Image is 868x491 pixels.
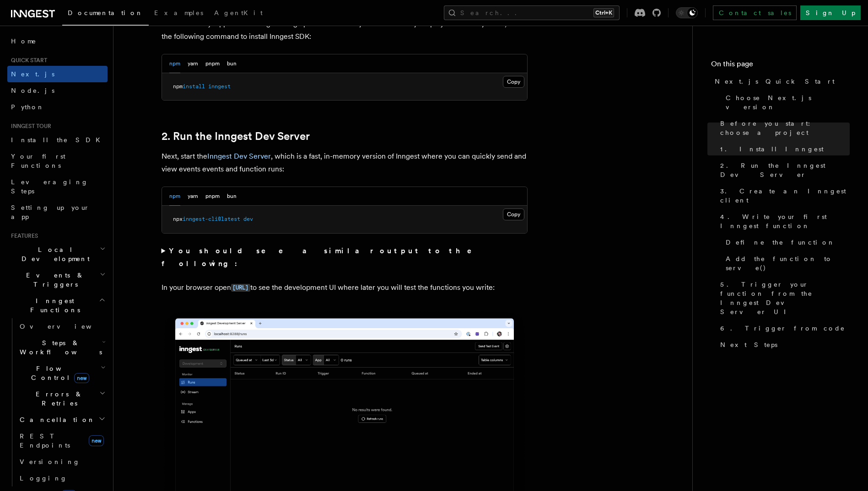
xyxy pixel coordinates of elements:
[11,136,106,144] span: Install the SDK
[717,183,850,208] a: 3. Create an Inngest client
[173,83,183,90] span: npm
[20,475,67,482] span: Logging
[7,232,38,240] span: Features
[711,73,850,90] a: Next.js Quick Start
[89,435,104,446] span: new
[720,324,845,333] span: 6. Trigger from code
[16,390,99,408] span: Errors & Retries
[20,323,114,330] span: Overview
[188,187,198,206] button: yarn
[720,340,777,349] span: Next Steps
[7,33,108,49] a: Home
[722,251,850,276] a: Add the function to serve()
[11,178,88,195] span: Leveraging Steps
[720,187,850,205] span: 3. Create an Inngest client
[711,59,850,73] h4: On this page
[722,90,850,115] a: Choose Next.js version
[717,208,850,234] a: 4. Write your first Inngest function
[16,364,101,382] span: Flow Control
[205,187,220,206] button: pnpm
[11,153,65,169] span: Your first Functions
[7,296,99,315] span: Inngest Functions
[16,454,108,470] a: Versioning
[173,216,183,222] span: npx
[11,87,54,94] span: Node.js
[149,3,209,25] a: Examples
[720,161,850,179] span: 2. Run the Inngest Dev Server
[231,283,250,292] a: [URL]
[717,336,850,353] a: Next Steps
[227,54,237,73] button: bun
[7,199,108,225] a: Setting up your app
[208,83,231,90] span: inngest
[7,174,108,199] a: Leveraging Steps
[20,432,70,449] span: REST Endpoints
[7,245,100,263] span: Local Development
[7,99,108,115] a: Python
[726,93,850,112] span: Choose Next.js version
[16,428,108,454] a: REST Endpointsnew
[593,8,614,17] kbd: Ctrl+K
[243,216,253,222] span: dev
[720,119,850,137] span: Before you start: choose a project
[717,157,850,183] a: 2. Run the Inngest Dev Server
[503,76,524,88] button: Copy
[162,17,528,43] p: With the Next.js app now running running open a new tab in your terminal. In your project directo...
[16,335,108,360] button: Steps & Workflows
[11,37,37,46] span: Home
[16,318,108,335] a: Overview
[715,77,835,86] span: Next.js Quick Start
[726,254,850,272] span: Add the function to serve()
[717,141,850,157] a: 1. Install Inngest
[717,115,850,141] a: Before you start: choose a project
[720,144,824,154] span: 1. Install Inngest
[162,281,528,294] p: In your browser open to see the development UI where later you will test the functions you write:
[717,276,850,320] a: 5. Trigger your function from the Inngest Dev Server UI
[68,9,143,16] span: Documentation
[20,458,80,465] span: Versioning
[713,5,797,20] a: Contact sales
[162,245,528,270] summary: You should see a similar output to the following:
[62,3,149,26] a: Documentation
[7,293,108,318] button: Inngest Functions
[74,373,89,383] span: new
[503,208,524,220] button: Copy
[16,411,108,428] button: Cancellation
[16,415,95,424] span: Cancellation
[720,212,850,230] span: 4. Write your first Inngest function
[7,267,108,293] button: Events & Triggers
[162,130,310,143] a: 2. Run the Inngest Dev Server
[722,234,850,251] a: Define the function
[169,54,180,73] button: npm
[205,54,220,73] button: pnpm
[11,70,54,78] span: Next.js
[726,238,835,247] span: Define the function
[720,280,850,316] span: 5. Trigger your function from the Inngest Dev Server UI
[214,9,263,16] span: AgentKit
[7,148,108,174] a: Your first Functions
[183,83,205,90] span: install
[7,241,108,267] button: Local Development
[11,103,44,111] span: Python
[169,187,180,206] button: npm
[154,9,203,16] span: Examples
[16,338,102,357] span: Steps & Workflows
[800,5,861,20] a: Sign Up
[183,216,240,222] span: inngest-cli@latest
[16,386,108,411] button: Errors & Retries
[16,470,108,486] a: Logging
[717,320,850,336] a: 6. Trigger from code
[16,360,108,386] button: Flow Controlnew
[227,187,237,206] button: bun
[231,284,250,292] code: [URL]
[676,7,698,18] button: Toggle dark mode
[162,246,485,268] strong: You should see a similar output to the following:
[188,54,198,73] button: yarn
[207,152,271,160] a: Inngest Dev Server
[7,82,108,99] a: Node.js
[7,271,100,289] span: Events & Triggers
[444,5,620,20] button: Search...Ctrl+K
[7,123,51,130] span: Inngest tour
[7,318,108,486] div: Inngest Functions
[7,132,108,148] a: Install the SDK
